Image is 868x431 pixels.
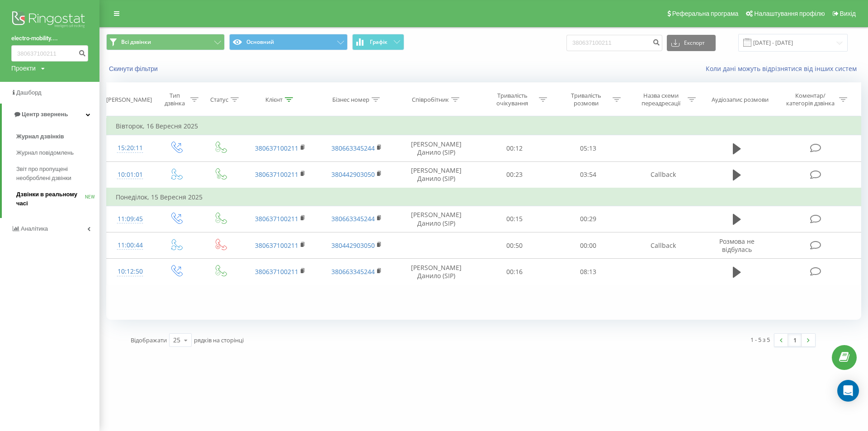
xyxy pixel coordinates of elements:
[478,206,552,232] td: 00:15
[332,96,369,104] div: Бізнес номер
[11,45,88,62] input: Пошук за номером
[706,64,861,73] a: Коли дані можуть відрізнятися вiд інших систем
[719,237,755,254] span: Розмова не відбулась
[106,65,162,73] button: Скинути фільтри
[566,35,662,51] input: Пошук за номером
[16,161,99,186] a: Звіт про пропущені необроблені дзвінки
[784,92,837,107] div: Коментар/категорія дзвінка
[478,232,552,259] td: 00:50
[16,186,99,212] a: Дзвінки в реальному часіNEW
[11,64,36,73] div: Проекти
[840,10,856,17] span: Вихід
[131,336,167,344] span: Відображати
[255,214,298,223] a: 380637100211
[478,259,552,285] td: 00:16
[395,161,477,188] td: [PERSON_NAME] Данило (SIP)
[712,96,769,104] div: Аудіозапис розмови
[637,92,685,107] div: Назва схеми переадресації
[488,92,537,107] div: Тривалість очікування
[121,38,151,46] span: Всі дзвінки
[625,161,702,188] td: Callback
[625,232,702,259] td: Callback
[11,9,88,32] img: Ringostat logo
[16,132,64,141] span: Журнал дзвінків
[107,188,861,206] td: Понеділок, 15 Вересня 2025
[16,128,99,145] a: Журнал дзвінків
[370,39,387,45] span: Графік
[395,135,477,161] td: [PERSON_NAME] Данило (SIP)
[16,190,85,208] span: Дзвінки в реальному часі
[552,135,625,161] td: 05:13
[11,34,88,43] a: electro-mobility....
[552,259,625,285] td: 08:13
[21,225,48,232] span: Аналiтика
[116,139,145,157] div: 15:20:11
[194,336,244,344] span: рядків на сторінці
[478,161,552,188] td: 00:23
[395,206,477,232] td: [PERSON_NAME] Данило (SIP)
[331,267,375,276] a: 380663345244
[16,145,99,161] a: Журнал повідомлень
[106,34,225,50] button: Всі дзвінки
[255,241,298,250] a: 380637100211
[16,148,74,157] span: Журнал повідомлень
[106,96,152,104] div: [PERSON_NAME]
[162,92,188,107] div: Тип дзвінка
[265,96,283,104] div: Клієнт
[412,96,449,104] div: Співробітник
[331,144,375,152] a: 380663345244
[22,111,68,118] span: Центр звернень
[562,92,610,107] div: Тривалість розмови
[16,89,42,96] span: Дашборд
[116,166,145,184] div: 10:01:01
[255,170,298,179] a: 380637100211
[667,35,716,51] button: Експорт
[229,34,348,50] button: Основний
[552,161,625,188] td: 03:54
[754,10,825,17] span: Налаштування профілю
[552,232,625,259] td: 00:00
[331,170,375,179] a: 380442903050
[16,165,95,183] span: Звіт про пропущені необроблені дзвінки
[837,380,859,402] div: Open Intercom Messenger
[331,241,375,250] a: 380442903050
[116,237,145,254] div: 11:00:44
[750,335,770,344] div: 1 - 5 з 5
[672,10,739,17] span: Реферальна програма
[331,214,375,223] a: 380663345244
[116,263,145,280] div: 10:12:50
[395,259,477,285] td: [PERSON_NAME] Данило (SIP)
[210,96,228,104] div: Статус
[173,336,180,345] div: 25
[255,144,298,152] a: 380637100211
[116,210,145,228] div: 11:09:45
[788,334,802,346] a: 1
[478,135,552,161] td: 00:12
[352,34,404,50] button: Графік
[255,267,298,276] a: 380637100211
[552,206,625,232] td: 00:29
[2,104,99,125] a: Центр звернень
[107,117,861,135] td: Вівторок, 16 Вересня 2025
